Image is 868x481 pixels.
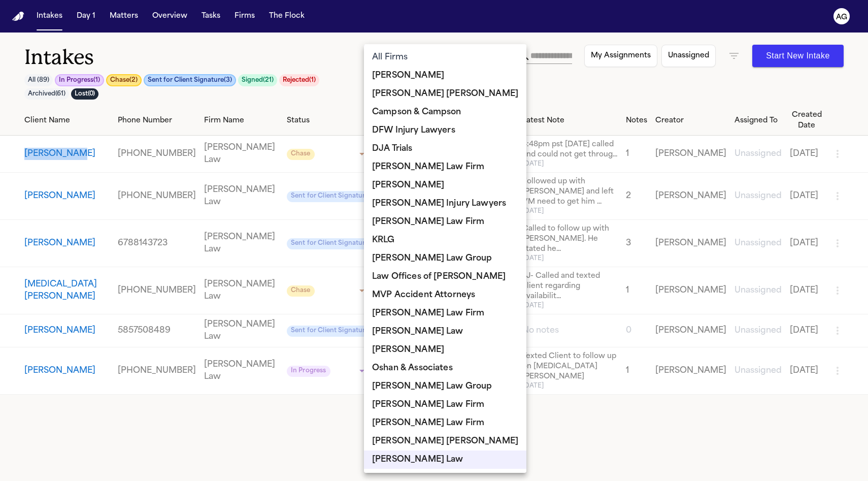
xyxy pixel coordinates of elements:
[364,85,526,103] li: [PERSON_NAME] [PERSON_NAME]
[364,195,526,213] li: [PERSON_NAME] Injury Lawyers
[364,377,526,396] li: [PERSON_NAME] Law Group
[364,231,526,249] li: KRLG
[364,341,526,359] li: [PERSON_NAME]
[364,414,526,432] li: [PERSON_NAME] Law Firm
[364,103,526,121] li: Campson & Campson
[364,268,526,286] li: Law Offices of [PERSON_NAME]
[372,51,408,63] span: All Firms
[364,176,526,195] li: [PERSON_NAME]
[364,213,526,231] li: [PERSON_NAME] Law Firm
[364,158,526,176] li: [PERSON_NAME] Law Firm
[364,249,526,268] li: [PERSON_NAME] Law Group
[364,323,526,341] li: [PERSON_NAME] Law
[364,286,526,304] li: MVP Accident Attorneys
[364,304,526,323] li: [PERSON_NAME] Law Firm
[364,396,526,414] li: [PERSON_NAME] Law Firm
[364,140,526,158] li: DJA Trials
[364,359,526,377] li: Oshan & Associates
[364,451,526,469] li: [PERSON_NAME] Law
[364,432,526,451] li: [PERSON_NAME] [PERSON_NAME]
[364,121,526,140] li: DFW Injury Lawyers
[364,67,526,85] li: [PERSON_NAME]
